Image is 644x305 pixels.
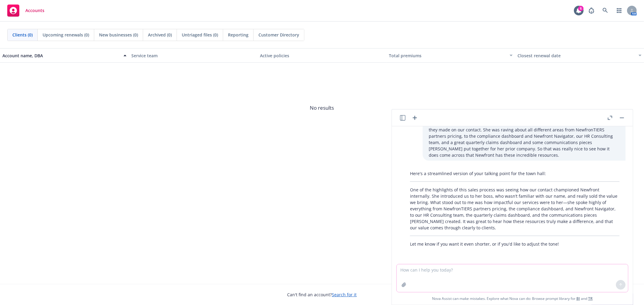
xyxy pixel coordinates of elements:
div: Closest renewal date [517,52,635,59]
span: Nova Assist can make mistakes. Explore what Nova can do: Browse prompt library for and [432,292,593,305]
span: Can't find an account? [287,291,357,298]
span: Upcoming renewals (0) [43,32,89,38]
a: Accounts [5,2,47,19]
a: BI [576,296,580,301]
p: My favorite part of this sales process was watching how our contact was able to sell newfront to ... [429,108,620,158]
div: Service team [131,52,255,59]
a: Switch app [613,5,625,17]
div: Total premiums [389,52,506,59]
p: One of the highlights of this sales process was seeing how our contact championed Newfront intern... [410,187,620,231]
span: New businesses (0) [99,32,138,38]
a: Search [599,5,611,17]
span: Untriaged files (0) [182,32,218,38]
a: Report a Bug [585,5,598,17]
span: Clients (0) [12,32,33,38]
div: 6 [578,6,584,11]
p: Here's a streamlined version of your talking point for the town hall: [410,170,620,177]
a: Search for it [332,292,357,297]
div: Account name, DBA [2,52,120,59]
p: Let me know if you want it even shorter, or if you'd like to adjust the tone! [410,241,620,247]
button: Service team [129,48,258,63]
button: Closest renewal date [515,48,644,63]
span: Customer Directory [258,32,299,38]
button: Active policies [258,48,386,63]
div: Active policies [260,52,384,59]
span: Archived (0) [148,32,172,38]
span: Reporting [228,32,248,38]
a: TR [588,296,593,301]
button: Total premiums [386,48,515,63]
span: Accounts [25,8,44,13]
